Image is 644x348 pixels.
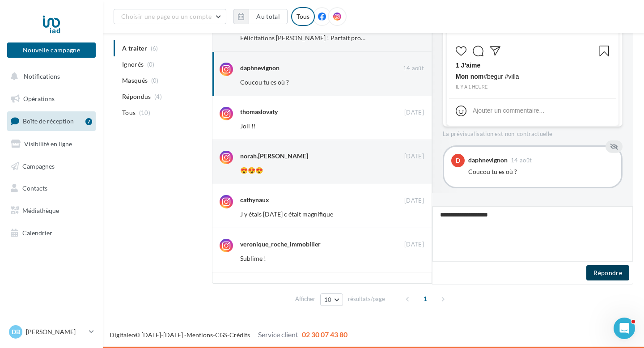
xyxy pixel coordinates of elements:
span: © [DATE]-[DATE] - - - [110,331,347,339]
span: Masqués [122,76,148,85]
a: Médiathèque [5,201,97,220]
span: [DATE] [404,241,424,249]
button: Au total [249,9,288,24]
a: CGS [215,331,227,339]
a: Calendrier [5,224,97,242]
span: 😍😍😍 [240,166,263,174]
svg: Enregistrer [599,46,610,56]
span: Visibilité en ligne [24,140,72,148]
div: daphnevignon [240,64,280,72]
span: Mon nom [456,73,483,80]
div: daphnevignon [468,157,508,163]
span: Ignorés [122,60,144,69]
p: [PERSON_NAME] [26,327,85,336]
span: 02 30 07 43 80 [302,330,347,339]
span: 14 août [403,64,424,72]
div: 7 [85,118,92,125]
span: Médiathèque [22,207,59,214]
button: Nouvelle campagne [7,42,96,58]
svg: Partager la publication [490,46,500,56]
button: Au total [233,9,288,24]
div: veronique_roche_immobilier [240,240,321,249]
button: Choisir une page ou un compte [114,9,226,24]
a: Mentions [186,331,213,339]
span: [DATE] [404,109,424,117]
span: Coucou tu es où ? [240,78,289,86]
a: Boîte de réception7 [5,111,97,131]
svg: J’aime [456,46,466,56]
span: (0) [151,77,159,84]
span: (10) [139,109,150,116]
a: Contacts [5,179,97,198]
svg: Emoji [456,106,466,116]
div: thomaslovaty [240,107,278,116]
span: 14 août [511,157,532,163]
span: Service client [258,330,298,339]
span: Notifications [24,72,60,80]
span: d [456,156,460,165]
div: Ajouter un commentaire... [473,106,544,115]
a: Digitaleo [110,331,135,339]
span: Félicitations [PERSON_NAME] ! Parfait professionnalisme 👏 [240,34,411,42]
span: Campagnes [22,162,55,170]
div: La prévisualisation est non-contractuelle [443,127,623,138]
div: norah.[PERSON_NAME] [240,152,308,161]
div: 1 J’aime [456,61,610,72]
a: Visibilité en ligne [5,135,97,153]
span: (4) [154,93,162,100]
span: Contacts [22,184,47,192]
span: Tous [122,108,136,117]
span: Boîte de réception [23,117,74,125]
span: DB [12,327,20,336]
a: Campagnes [5,157,97,176]
div: il y a 1 heure [456,83,610,91]
span: Répondus [122,92,151,101]
a: DB [PERSON_NAME] [7,323,96,340]
span: 10 [324,296,332,303]
span: Opérations [23,95,55,102]
button: 10 [320,293,343,306]
span: Afficher [295,295,315,303]
button: Notifications [5,67,94,86]
a: Opérations [5,89,97,108]
div: cathynaux [240,195,269,204]
span: (0) [147,61,155,68]
a: Crédits [229,331,250,339]
div: Coucou tu es où ? [468,167,614,176]
span: 1 [418,292,432,306]
span: [DATE] [404,153,424,161]
span: J y étais [DATE] c était magnifique [240,210,333,218]
div: Tous [291,7,315,26]
span: Sublime ! [240,255,266,262]
span: Calendrier [22,229,52,237]
span: [DATE] [404,197,424,205]
span: #begur #villa [456,72,519,81]
span: Joli !! [240,122,256,130]
button: Répondre [586,265,629,280]
svg: Commenter [473,46,483,56]
span: résultats/page [348,295,385,303]
iframe: Intercom live chat [614,318,635,339]
span: Choisir une page ou un compte [121,13,212,20]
